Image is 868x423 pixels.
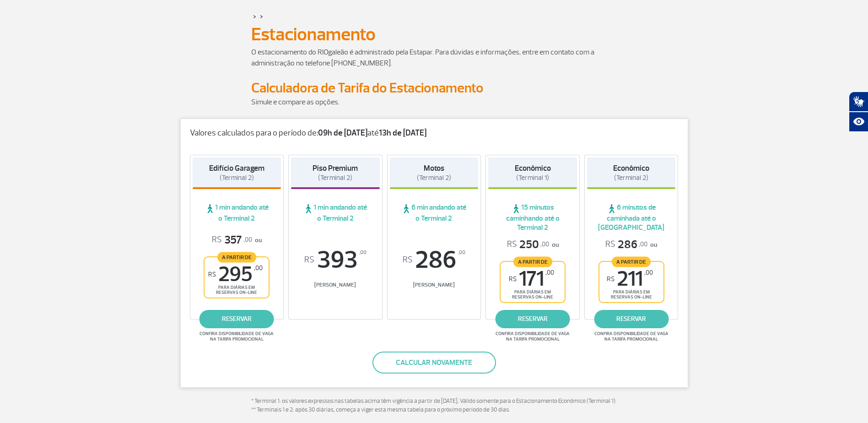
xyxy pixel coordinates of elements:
span: [PERSON_NAME] [291,282,380,288]
span: 15 minutos caminhando até o Terminal 2 [488,203,577,232]
sup: ,00 [545,269,554,277]
strong: Motos [424,163,444,173]
span: A partir de [217,252,256,262]
span: (Terminal 2) [614,174,648,182]
strong: Econômico [515,163,551,173]
strong: 09h de [DATE] [318,128,367,138]
button: Calcular novamente [372,352,496,374]
sup: ,00 [254,264,263,272]
sup: ,00 [359,248,367,258]
p: Simule e compare as opções. [251,97,617,108]
span: (Terminal 2) [417,174,451,182]
p: ou [212,233,262,247]
span: 286 [605,238,647,252]
span: 250 [507,238,549,252]
span: 357 [212,233,252,247]
p: O estacionamento do RIOgaleão é administrado pela Estapar. Para dúvidas e informações, entre em c... [251,47,617,69]
span: 6 min andando até o Terminal 2 [390,203,479,223]
span: 1 min andando até o Terminal 2 [291,203,380,223]
sup: R$ [208,271,216,278]
sup: ,00 [458,248,465,258]
p: ou [507,238,559,252]
span: para diárias em reservas on-line [212,285,261,295]
button: Abrir recursos assistivos. [849,112,868,132]
p: * Terminal 1: os valores expressos nas tabelas acima têm vigência a partir de [DATE]. Válido some... [251,397,617,415]
span: 295 [208,264,263,285]
span: A partir de [513,256,552,267]
span: Confira disponibilidade de vaga na tarifa promocional [593,331,670,342]
span: 171 [509,269,554,289]
strong: Edifício Garagem [209,163,264,173]
sup: R$ [403,255,413,265]
span: Confira disponibilidade de vaga na tarifa promocional [198,331,275,342]
strong: 13h de [DATE] [379,128,426,138]
span: 211 [607,269,653,289]
button: Abrir tradutor de língua de sinais. [849,92,868,112]
p: ou [605,238,657,252]
strong: Piso Premium [313,163,358,173]
a: > [253,11,256,22]
span: 6 minutos de caminhada até o [GEOGRAPHIC_DATA] [587,203,676,232]
sup: R$ [304,255,314,265]
span: (Terminal 2) [220,174,254,182]
sup: R$ [607,275,615,283]
span: [PERSON_NAME] [390,282,479,288]
h2: Calculadora de Tarifa do Estacionamento [251,80,617,97]
sup: R$ [509,275,517,283]
a: reservar [594,310,669,328]
p: Valores calculados para o período de: até [190,128,679,138]
h1: Estacionamento [251,27,617,42]
span: para diárias em reservas on-line [508,289,557,300]
div: Plugin de acessibilidade da Hand Talk. [849,92,868,132]
span: A partir de [612,256,651,267]
a: reservar [496,310,570,328]
span: (Terminal 2) [318,174,352,182]
sup: ,00 [644,269,653,277]
span: 393 [291,248,380,272]
span: 1 min andando até o Terminal 2 [193,203,281,223]
strong: Econômico [613,163,649,173]
span: 286 [390,248,479,272]
span: Confira disponibilidade de vaga na tarifa promocional [494,331,571,342]
a: > [260,11,263,22]
a: reservar [199,310,274,328]
span: (Terminal 1) [516,174,549,182]
span: para diárias em reservas on-line [607,289,656,300]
